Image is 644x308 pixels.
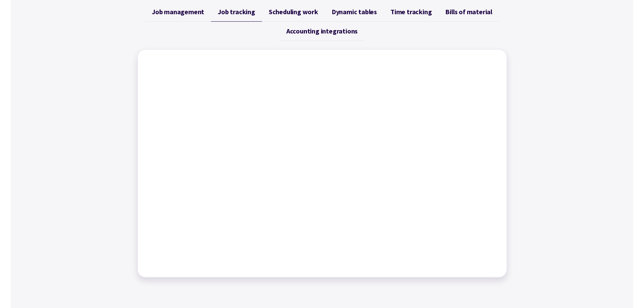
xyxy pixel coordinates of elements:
span: Bills of material [445,8,492,16]
span: Dynamic tables [332,8,377,16]
iframe: Chat Widget [528,235,644,308]
span: Time tracking [390,8,432,16]
span: Job management [152,8,204,16]
span: Accounting integrations [286,27,358,35]
iframe: Factory - Tracking jobs using Workflow [145,56,500,270]
span: Job tracking [218,8,255,16]
span: Scheduling work [269,8,318,16]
